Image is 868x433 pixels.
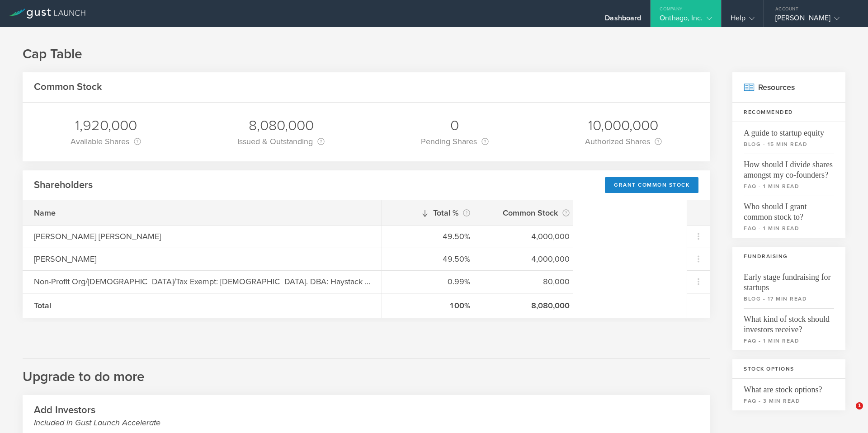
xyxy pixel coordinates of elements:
small: blog - 17 min read [744,295,834,303]
a: A guide to startup equityblog - 15 min read [732,122,845,154]
div: [PERSON_NAME] [34,253,192,265]
a: Early stage fundraising for startupsblog - 17 min read [732,266,845,308]
div: Total % [393,207,470,219]
div: 0 [421,116,489,135]
h3: Stock Options [732,359,845,379]
span: A guide to startup equity [744,122,834,138]
h2: Shareholders [34,179,93,192]
small: faq - 1 min read [744,182,834,190]
div: [PERSON_NAME] [PERSON_NAME] [34,231,192,242]
div: 10,000,000 [585,116,662,135]
div: 100% [393,300,470,311]
span: What are stock options? [744,379,834,395]
div: Grant Common Stock [605,177,698,193]
div: Authorized Shares [585,135,662,148]
h2: Common Stock [34,80,102,94]
small: blog - 15 min read [744,140,834,148]
div: 4,000,000 [493,253,570,265]
div: Pending Shares [421,135,489,148]
iframe: Intercom live chat [837,402,859,424]
h3: Fundraising [732,247,845,266]
a: Who should I grant common stock to?faq - 1 min read [732,196,845,238]
span: Who should I grant common stock to? [744,196,834,222]
h1: Cap Table [23,45,845,63]
small: faq - 3 min read [744,397,834,405]
div: Available Shares [71,135,141,148]
a: What kind of stock should investors receive?faq - 1 min read [732,308,845,350]
div: 0.99% [393,276,470,287]
div: 1,920,000 [71,116,141,135]
div: 80,000 [493,276,570,287]
div: Dashboard [605,14,641,27]
div: 4,000,000 [493,231,570,242]
span: Early stage fundraising for startups [744,266,834,293]
div: Help [731,14,755,27]
div: 49.50% [393,253,470,265]
span: How should I divide shares amongst my co-founders? [744,154,834,180]
div: Total [34,300,192,311]
div: Issued & Outstanding [237,135,325,148]
div: [PERSON_NAME] [775,14,852,27]
small: faq - 1 min read [744,224,834,232]
div: Name [34,207,192,219]
a: How should I divide shares amongst my co-founders?faq - 1 min read [732,154,845,196]
div: 8,080,000 [493,300,570,311]
div: Non-Profit Org/[DEMOGRAPHIC_DATA]/Tax Exempt: [DEMOGRAPHIC_DATA]. DBA: Haystack ... [34,276,370,287]
small: Included in Gust Launch Accelerate [34,417,698,428]
h2: Resources [732,72,845,103]
div: Common Stock [493,207,570,219]
h2: Upgrade to do more [23,358,710,386]
div: Onthago, Inc. [660,14,712,27]
span: 1 [856,402,863,409]
div: 8,080,000 [237,116,325,135]
h3: Recommended [732,103,845,122]
div: 49.50% [393,231,470,242]
a: What are stock options?faq - 3 min read [732,379,845,410]
h2: Add Investors [34,404,698,428]
small: faq - 1 min read [744,337,834,345]
span: What kind of stock should investors receive? [744,308,834,335]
